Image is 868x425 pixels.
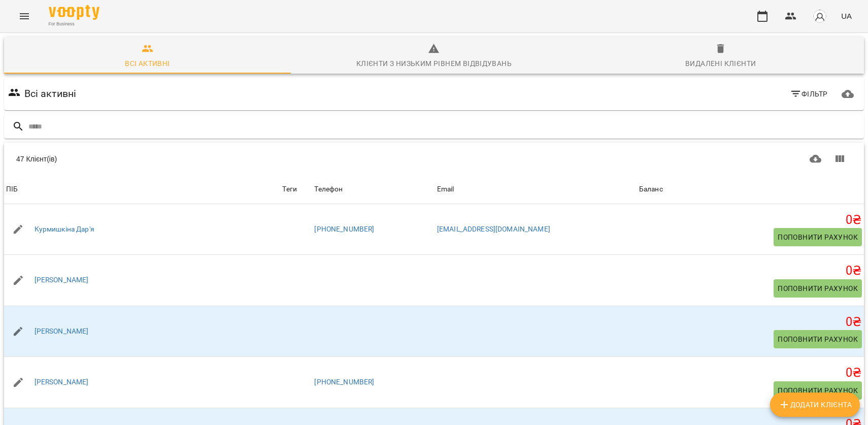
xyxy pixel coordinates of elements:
[314,183,343,195] div: Телефон
[437,183,454,195] div: Sort
[437,183,454,195] div: Email
[356,57,512,70] div: Клієнти з низьким рівнем відвідувань
[774,330,862,348] button: Поповнити рахунок
[774,228,862,246] button: Поповнити рахунок
[4,143,864,175] div: Table Toolbar
[639,365,862,381] h5: 0 ₴
[437,183,635,195] span: Email
[837,7,856,25] button: UA
[639,183,663,195] div: Баланс
[35,275,89,285] a: [PERSON_NAME]
[314,225,374,233] a: [PHONE_NUMBER]
[774,279,862,298] button: Поповнити рахунок
[314,378,374,386] a: [PHONE_NUMBER]
[24,86,77,102] h6: Всі активні
[12,4,37,28] button: Menu
[774,381,862,400] button: Поповнити рахунок
[778,399,852,411] span: Додати клієнта
[314,183,343,195] div: Sort
[639,212,862,228] h5: 0 ₴
[639,183,862,195] span: Баланс
[841,11,852,21] span: UA
[35,377,89,387] a: [PERSON_NAME]
[804,147,828,171] button: Завантажити CSV
[125,57,170,70] div: Всі активні
[49,5,99,20] img: Voopty Logo
[786,85,832,103] button: Фільтр
[437,225,550,233] a: [EMAIL_ADDRESS][DOMAIN_NAME]
[639,314,862,330] h5: 0 ₴
[778,231,858,243] span: Поповнити рахунок
[770,393,860,417] button: Додати клієнта
[685,57,756,70] div: Видалені клієнти
[827,147,852,171] button: Показати колонки
[282,183,310,195] div: Теги
[790,88,828,100] span: Фільтр
[639,263,862,279] h5: 0 ₴
[778,282,858,295] span: Поповнити рахунок
[314,183,432,195] span: Телефон
[6,183,18,195] div: ПІБ
[16,154,430,164] div: 47 Клієнт(ів)
[813,9,827,23] img: avatar_s.png
[6,183,278,195] span: ПІБ
[35,326,89,337] a: [PERSON_NAME]
[6,183,18,195] div: Sort
[639,183,663,195] div: Sort
[35,224,94,235] a: Курмишкіна Дар'я
[778,384,858,397] span: Поповнити рахунок
[778,333,858,345] span: Поповнити рахунок
[49,21,99,27] span: For Business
